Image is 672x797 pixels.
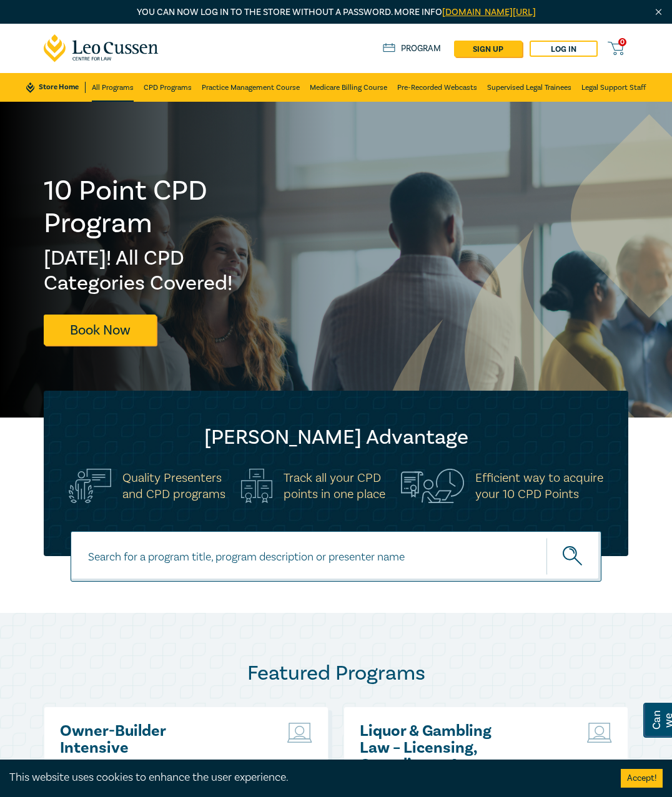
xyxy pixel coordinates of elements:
[442,6,536,18] a: [DOMAIN_NAME][URL]
[581,73,646,102] a: Legal Support Staff
[287,723,312,743] img: Live Stream
[9,770,602,786] div: This website uses cookies to enhance the user experience.
[397,73,477,102] a: Pre-Recorded Webcasts
[383,43,441,54] a: Program
[60,756,194,773] p: ( October 2025 )
[122,470,225,502] h5: Quality Presenters and CPD programs
[69,469,111,503] img: Quality Presenters<br>and CPD programs
[44,661,628,686] h2: Featured Programs
[44,175,279,240] h1: 10 Point CPD Program
[621,769,663,788] button: Accept cookies
[69,425,603,450] h2: [PERSON_NAME] Advantage
[284,470,385,502] h5: Track all your CPD points in one place
[454,41,522,57] a: sign up
[401,469,464,503] img: Efficient way to acquire<br>your 10 CPD Points
[530,41,598,57] a: Log in
[44,315,156,345] a: Book Now
[26,82,86,93] a: Store Home
[60,723,194,756] a: Owner-Builder Intensive
[44,6,628,19] p: You can now log in to the store without a password. More info
[653,7,664,17] img: Close
[44,246,279,296] h2: [DATE]! All CPD Categories Covered!
[241,469,272,503] img: Track all your CPD<br>points in one place
[618,38,626,46] span: 0
[71,531,601,582] input: Search for a program title, program description or presenter name
[310,73,387,102] a: Medicare Billing Course
[487,73,571,102] a: Supervised Legal Trainees
[360,723,494,773] a: Liquor & Gambling Law – Licensing, Compliance & Regulations
[475,470,603,502] h5: Efficient way to acquire your 10 CPD Points
[92,73,134,102] a: All Programs
[202,73,300,102] a: Practice Management Course
[144,73,192,102] a: CPD Programs
[587,723,612,743] img: Live Stream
